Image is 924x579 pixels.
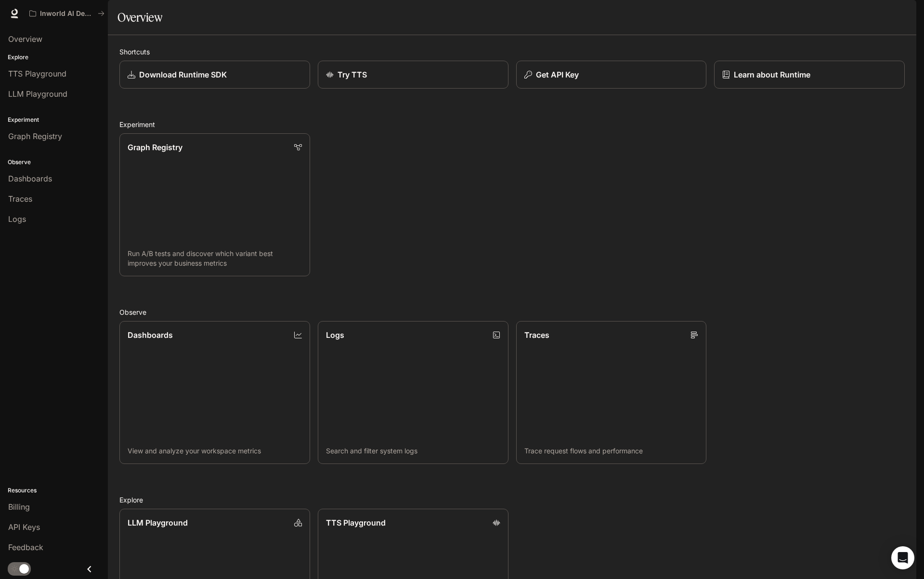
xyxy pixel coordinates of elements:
p: Get API Key [536,69,579,80]
h1: Overview [117,8,162,27]
button: Get API Key [516,61,707,89]
p: LLM Playground [128,517,188,528]
p: Search and filter system logs [326,446,500,456]
h2: Shortcuts [119,47,905,57]
p: Logs [326,329,344,341]
p: Try TTS [338,69,367,80]
a: LogsSearch and filter system logs [318,321,508,464]
div: Open Intercom Messenger [891,546,914,569]
a: TracesTrace request flows and performance [516,321,707,464]
p: TTS Playground [326,517,386,528]
a: Download Runtime SDK [119,61,310,89]
p: Learn about Runtime [734,69,810,80]
h2: Observe [119,307,905,317]
p: Traces [524,329,549,341]
p: Download Runtime SDK [139,69,227,80]
a: Graph RegistryRun A/B tests and discover which variant best improves your business metrics [119,133,310,276]
button: All workspaces [25,4,109,23]
h2: Experiment [119,119,905,129]
p: Graph Registry [128,142,182,153]
p: Dashboards [128,329,173,341]
p: Trace request flows and performance [524,446,699,456]
p: Run A/B tests and discover which variant best improves your business metrics [128,249,302,268]
p: View and analyze your workspace metrics [128,446,302,456]
h2: Explore [119,495,905,505]
p: Inworld AI Demos [40,10,94,18]
a: DashboardsView and analyze your workspace metrics [119,321,310,464]
a: Learn about Runtime [714,61,905,89]
a: Try TTS [318,61,508,89]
